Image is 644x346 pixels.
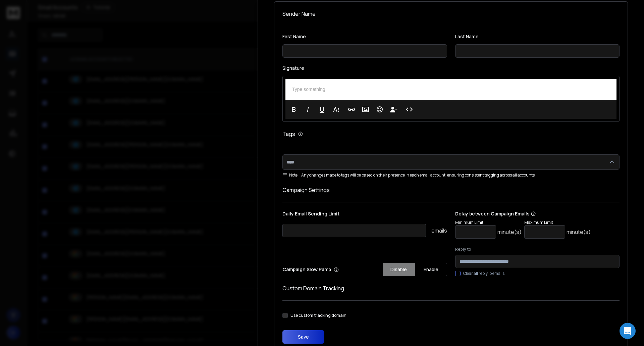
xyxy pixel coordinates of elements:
h1: Tags [282,130,295,138]
p: emails [431,227,447,235]
button: Disable [383,263,415,276]
button: Bold (Ctrl+B) [287,103,300,116]
p: Daily Email Sending Limit [282,210,447,220]
button: Emoticons [373,103,386,116]
button: More Text [330,103,342,116]
div: Open Intercom Messenger [620,323,636,339]
label: Signature [282,66,620,70]
button: Underline (Ctrl+U) [316,103,328,116]
label: Reply to [455,247,620,252]
button: Save [282,330,324,344]
p: minute(s) [497,228,522,236]
label: Use custom tracking domain [290,313,346,318]
p: Minimum Limit [455,220,522,225]
h1: Custom Domain Tracking [282,284,620,292]
button: Insert Unsubscribe Link [387,103,400,116]
p: Campaign Slow Ramp [282,266,339,273]
label: Clear all replyTo emails [463,271,504,276]
button: Insert Link (Ctrl+K) [345,103,358,116]
button: Italic (Ctrl+I) [302,103,314,116]
label: First Name [282,34,447,39]
p: Maximum Limit [524,220,591,225]
label: Last Name [455,34,620,39]
span: Note: [282,172,299,178]
h1: Sender Name [282,10,620,18]
h1: Campaign Settings [282,186,620,194]
p: Delay between Campaign Emails [455,210,591,217]
button: Enable [415,263,447,276]
div: Any changes made to tags will be based on their presence in each email account, ensuring consiste... [282,172,620,178]
p: minute(s) [567,228,591,236]
button: Code View [403,103,416,116]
